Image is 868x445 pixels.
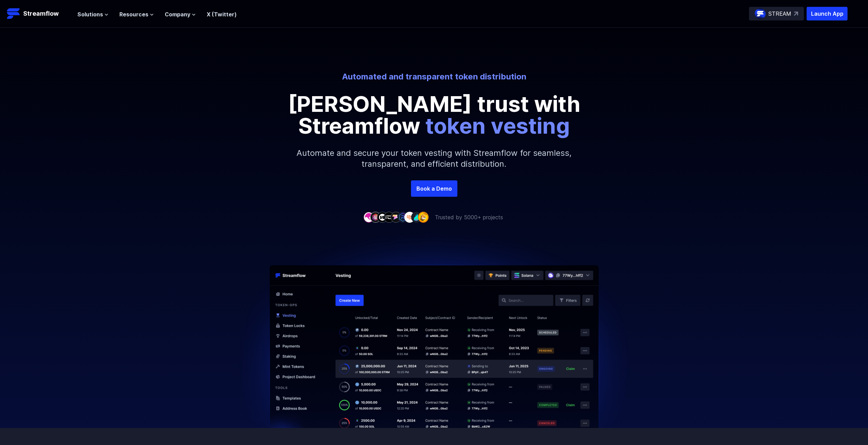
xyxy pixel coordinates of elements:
[7,7,71,20] a: Streamflow
[391,212,401,222] img: company-5
[7,7,20,20] img: Streamflow Logo
[363,212,374,222] img: company-1
[245,71,623,82] p: Automated and transparent token distribution
[411,212,422,222] img: company-8
[207,11,237,18] a: X (Twitter)
[418,212,429,222] img: company-9
[77,10,103,18] span: Solutions
[435,213,503,221] p: Trusted by 5000+ projects
[384,212,395,222] img: company-4
[370,212,381,222] img: company-2
[165,10,190,18] span: Company
[225,221,644,428] img: Hero Image
[411,180,457,197] a: Book a Demo
[119,10,148,18] span: Resources
[425,113,570,139] span: token vesting
[119,10,154,18] button: Resources
[794,12,798,16] img: top-right-arrow.svg
[288,137,581,180] p: Automate and secure your token vesting with Streamflow for seamless, transparent, and efficient d...
[165,10,196,18] button: Company
[377,212,388,222] img: company-3
[77,10,108,18] button: Solutions
[281,93,588,137] p: [PERSON_NAME] trust with Streamflow
[807,7,848,20] button: Launch App
[768,10,791,18] p: STREAM
[749,7,804,20] a: STREAM
[23,9,59,18] p: Streamflow
[397,212,408,222] img: company-6
[755,8,766,19] img: streamflow-logo-circle.png
[404,212,415,222] img: company-7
